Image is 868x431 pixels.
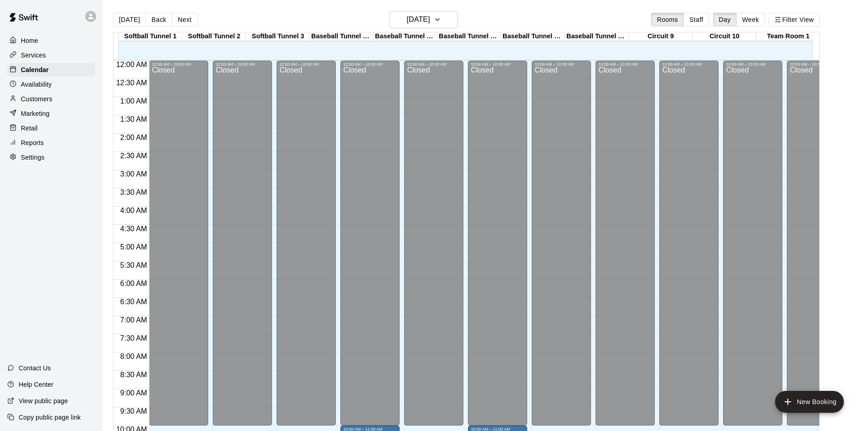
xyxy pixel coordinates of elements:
[279,67,333,429] div: Closed
[468,61,527,426] div: 12:00 AM – 10:00 AM: Closed
[310,32,374,41] div: Baseball Tunnel 4 (Machine)
[7,78,95,91] div: Availability
[404,61,463,426] div: 12:00 AM – 10:00 AM: Closed
[693,32,756,41] div: Circuit 10
[7,63,95,77] a: Calendar
[118,407,149,415] span: 9:30 AM
[118,353,149,360] span: 8:00 AM
[629,32,693,41] div: Circuit 9
[683,13,709,26] button: Staff
[790,62,843,67] div: 12:00 AM – 10:00 AM
[118,371,149,379] span: 8:30 AM
[213,61,272,426] div: 12:00 AM – 10:00 AM: Closed
[118,243,149,251] span: 5:00 AM
[172,13,197,26] button: Next
[118,115,149,123] span: 1:30 AM
[598,62,652,67] div: 12:00 AM – 10:00 AM
[21,36,38,45] p: Home
[775,391,844,413] button: add
[787,61,846,426] div: 12:00 AM – 10:00 AM: Closed
[437,32,501,41] div: Baseball Tunnel 6 (Machine)
[118,170,149,178] span: 3:00 AM
[118,316,149,324] span: 7:00 AM
[118,134,149,141] span: 2:00 AM
[532,61,591,426] div: 12:00 AM – 10:00 AM: Closed
[152,62,205,67] div: 12:00 AM – 10:00 AM
[7,121,95,135] div: Retail
[726,67,780,429] div: Closed
[21,80,52,89] p: Availability
[216,62,269,67] div: 12:00 AM – 10:00 AM
[118,298,149,306] span: 6:30 AM
[118,225,149,233] span: 4:30 AM
[21,109,50,118] p: Marketing
[118,188,149,196] span: 3:30 AM
[21,65,49,74] p: Calendar
[118,97,149,105] span: 1:00 AM
[651,13,684,26] button: Rooms
[726,62,780,67] div: 12:00 AM – 10:00 AM
[21,94,52,104] p: Customers
[19,396,68,405] p: View public page
[152,67,205,429] div: Closed
[277,61,336,426] div: 12:00 AM – 10:00 AM: Closed
[407,13,430,26] h6: [DATE]
[279,62,333,67] div: 12:00 AM – 10:00 AM
[736,13,765,26] button: Week
[19,380,53,389] p: Help Center
[374,32,437,41] div: Baseball Tunnel 5 (Machine)
[534,62,588,67] div: 12:00 AM – 10:00 AM
[471,67,524,429] div: Closed
[7,48,95,62] a: Services
[19,363,51,373] p: Contact Us
[7,34,95,47] a: Home
[216,67,269,429] div: Closed
[21,153,45,162] p: Settings
[713,13,737,26] button: Day
[149,61,208,426] div: 12:00 AM – 10:00 AM: Closed
[7,151,95,164] a: Settings
[598,67,652,429] div: Closed
[7,107,95,120] a: Marketing
[659,61,719,426] div: 12:00 AM – 10:00 AM: Closed
[501,32,565,41] div: Baseball Tunnel 7 (Mound/Machine)
[182,32,246,41] div: Softball Tunnel 2
[118,389,149,397] span: 9:00 AM
[145,13,172,26] button: Back
[246,32,310,41] div: Softball Tunnel 3
[756,32,820,41] div: Team Room 1
[596,61,655,426] div: 12:00 AM – 10:00 AM: Closed
[343,62,397,67] div: 12:00 AM – 10:00 AM
[118,261,149,269] span: 5:30 AM
[390,11,458,28] button: [DATE]
[343,67,397,429] div: Closed
[21,138,44,147] p: Reports
[21,51,46,60] p: Services
[113,13,146,26] button: [DATE]
[340,61,400,426] div: 12:00 AM – 10:00 AM: Closed
[118,334,149,342] span: 7:30 AM
[471,62,524,67] div: 12:00 AM – 10:00 AM
[407,62,461,67] div: 12:00 AM – 10:00 AM
[790,67,843,429] div: Closed
[662,67,716,429] div: Closed
[7,136,95,150] a: Reports
[114,61,149,68] span: 12:00 AM
[723,61,782,426] div: 12:00 AM – 10:00 AM: Closed
[118,32,182,41] div: Softball Tunnel 1
[662,62,716,67] div: 12:00 AM – 10:00 AM
[21,124,38,133] p: Retail
[565,32,629,41] div: Baseball Tunnel 8 (Mound)
[769,13,820,26] button: Filter View
[118,207,149,214] span: 4:00 AM
[7,92,95,106] div: Customers
[407,67,461,429] div: Closed
[19,413,81,422] p: Copy public page link
[118,152,149,160] span: 2:30 AM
